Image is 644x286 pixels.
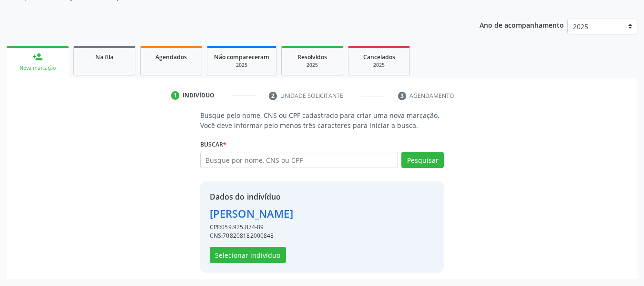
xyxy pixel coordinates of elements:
span: CNS: [210,232,223,240]
span: Não compareceram [214,53,269,61]
div: 1 [171,91,180,100]
div: 2025 [355,62,403,69]
label: Buscar [200,137,226,152]
p: Busque pelo nome, CNS ou CPF cadastrado para criar uma nova marcação. Você deve informar pelo men... [200,110,444,130]
div: [PERSON_NAME] [210,206,293,222]
div: 708208182000848 [210,232,293,240]
span: Agendados [155,53,187,61]
div: person_add [32,52,43,62]
input: Busque por nome, CNS ou CPF [200,152,399,168]
div: 059.925.874-89 [210,223,293,232]
span: Na fila [95,53,113,61]
div: Indivíduo [183,91,215,100]
span: Cancelados [363,53,395,61]
span: Resolvidos [297,53,327,61]
p: Ano de acompanhamento [480,19,564,31]
div: 2025 [288,62,336,69]
div: 2025 [214,62,269,69]
button: Pesquisar [401,152,444,168]
span: CPF: [210,223,222,231]
div: Dados do indivíduo [210,191,293,202]
div: Nova marcação [13,64,62,72]
button: Selecionar indivíduo [210,247,286,263]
